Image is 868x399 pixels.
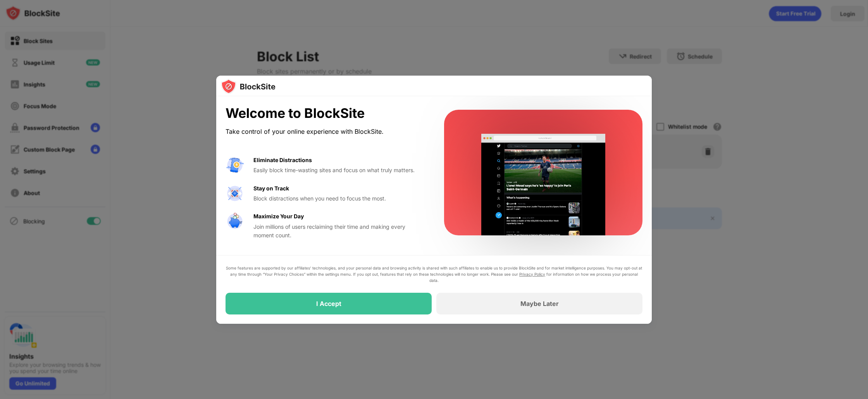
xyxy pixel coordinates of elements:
div: Maximize Your Day [253,212,304,221]
div: Stay on Track [253,184,289,193]
div: Easily block time-wasting sites and focus on what truly matters. [253,166,425,174]
div: Welcome to BlockSite [226,105,425,121]
img: value-safe-time.svg [226,212,244,231]
div: Take control of your online experience with BlockSite. [226,126,425,137]
div: Eliminate Distractions [253,156,312,164]
div: Block distractions when you need to focus the most. [253,194,425,203]
img: logo-blocksite.svg [221,79,276,94]
div: Maybe Later [520,300,559,307]
div: Join millions of users reclaiming their time and making every moment count. [253,223,425,240]
div: I Accept [316,300,341,307]
img: value-focus.svg [226,184,244,203]
div: Some features are supported by our affiliates’ technologies, and your personal data and browsing ... [226,265,642,283]
img: value-avoid-distractions.svg [226,156,244,174]
a: Privacy Policy [519,272,545,276]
